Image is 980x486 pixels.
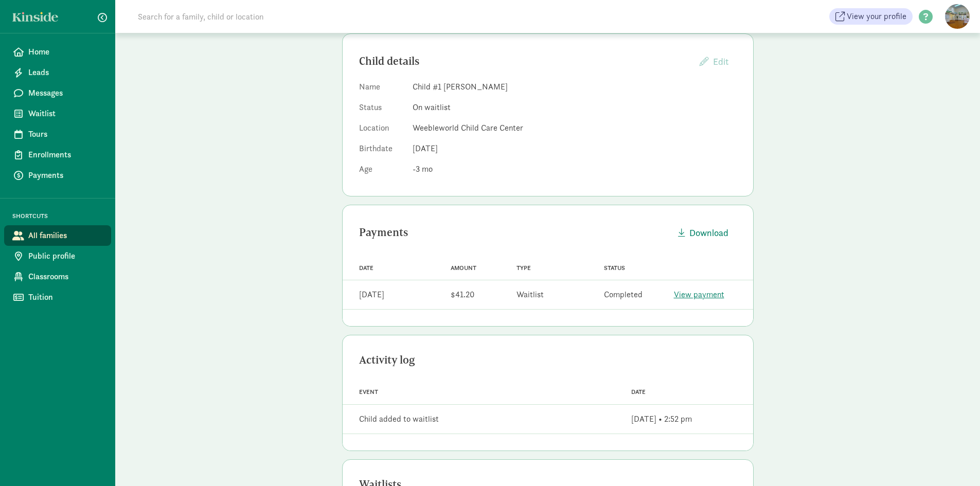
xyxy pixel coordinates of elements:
a: Tours [4,124,111,145]
div: [DATE] • 2:52 pm [631,413,692,425]
div: Waitlist [516,289,544,301]
a: View payment [674,289,724,300]
span: Event [359,388,378,395]
button: Edit [691,50,737,73]
span: Status [604,264,625,272]
a: Leads [4,62,111,83]
a: Classrooms [4,266,111,287]
button: Download [670,222,737,244]
dt: Age [359,163,404,179]
span: Tours [28,128,103,140]
a: Payments [4,165,111,186]
div: Activity log [359,352,737,368]
div: Child added to waitlist [359,413,439,425]
span: Download [689,226,728,240]
a: Enrollments [4,145,111,165]
a: Waitlist [4,103,111,124]
iframe: Chat Widget [929,437,980,486]
span: Date [631,388,646,395]
a: Home [4,42,111,62]
span: Type [516,264,531,272]
span: Date [359,264,373,272]
div: Child details [359,53,691,69]
span: Leads [28,66,103,79]
dd: On waitlist [413,101,737,114]
a: Public profile [4,246,111,266]
span: Amount [451,264,476,272]
span: Tuition [28,291,103,303]
span: Enrollments [28,149,103,161]
dt: Name [359,81,404,97]
span: -3 [413,164,433,174]
a: Messages [4,83,111,103]
span: Classrooms [28,271,103,283]
dt: Location [359,122,404,138]
span: Public profile [28,250,103,262]
span: Waitlist [28,107,103,120]
a: View your profile [829,8,913,25]
span: Payments [28,169,103,182]
span: Messages [28,87,103,99]
div: Payments [359,224,670,241]
span: [DATE] [413,143,438,154]
dd: Weebleworld Child Care Center [413,122,737,134]
div: Completed [604,289,643,301]
a: Tuition [4,287,111,308]
a: All families [4,225,111,246]
dt: Status [359,101,404,118]
div: $41.20 [451,289,474,301]
div: [DATE] [359,289,384,301]
dt: Birthdate [359,142,404,159]
input: Search for a family, child or location [132,6,420,27]
span: Edit [713,56,728,67]
dd: Child #1 [PERSON_NAME] [413,81,737,93]
span: Home [28,46,103,58]
span: All families [28,229,103,242]
span: View your profile [847,10,906,23]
